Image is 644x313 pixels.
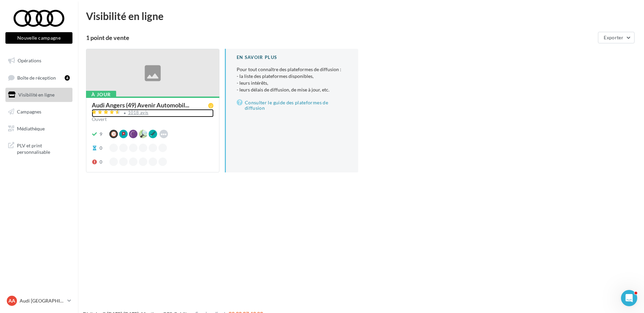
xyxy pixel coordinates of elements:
span: Ouvert [92,116,107,122]
a: Médiathèque [4,122,74,136]
span: AA [8,297,15,304]
a: Boîte de réception4 [4,70,74,85]
span: Boîte de réception [17,75,56,80]
span: Exporter [604,35,623,40]
li: - la liste des plateformes disponibles, [237,73,347,80]
div: En savoir plus [237,54,347,61]
span: Médiathèque [17,125,45,131]
li: - leurs délais de diffusion, de mise à jour, etc. [237,86,347,93]
div: 1 point de vente [86,35,595,41]
a: PLV et print personnalisable [4,138,74,158]
div: 0 [100,159,102,165]
span: Audi Angers (49) Avenir Automobil... [92,102,189,108]
span: PLV et print personnalisable [17,141,70,155]
span: Campagnes [17,109,41,114]
span: Visibilité en ligne [18,92,55,98]
div: 1018 avis [128,110,149,115]
button: Nouvelle campagne [5,32,72,44]
p: Pour tout connaître des plateformes de diffusion : [237,66,347,93]
div: 0 [100,145,102,151]
a: Campagnes [4,105,74,119]
li: - leurs intérêts, [237,80,347,86]
a: Consulter le guide des plateformes de diffusion [237,99,347,112]
a: Visibilité en ligne [4,88,74,102]
a: Opérations [4,54,74,68]
span: Opérations [18,58,41,63]
a: AA Audi [GEOGRAPHIC_DATA] [5,294,72,307]
iframe: Intercom live chat [621,290,637,306]
div: Visibilité en ligne [86,11,636,21]
button: Exporter [598,32,635,43]
div: 9 [100,131,102,138]
a: 1018 avis [92,109,214,117]
div: À jour [86,91,116,98]
p: Audi [GEOGRAPHIC_DATA] [20,297,65,304]
div: 4 [65,75,70,81]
